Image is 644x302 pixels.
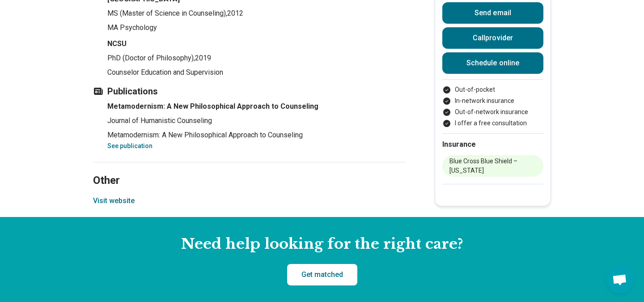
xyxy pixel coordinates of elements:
[442,85,543,128] ul: Payment options
[107,115,406,126] p: Journal of Humanistic Counseling
[93,85,406,98] h3: Publications
[442,52,543,74] a: Schedule online
[107,101,406,112] h4: Metamodernism: A New Philosophical Approach to Counseling
[107,22,406,33] p: MA Psychology
[442,155,543,177] li: Blue Cross Blue Shield – [US_STATE]
[442,27,543,49] button: Callprovider
[442,119,543,128] li: I offer a free consultation
[107,38,406,49] h4: NCSU
[93,152,406,188] h2: Other
[606,266,633,293] div: Open chat
[93,196,135,206] button: Visit website
[287,264,357,285] a: Get matched
[442,96,543,106] li: In-network insurance
[442,2,543,24] button: Send email
[7,235,637,254] h2: Need help looking for the right care?
[107,8,406,19] p: MS (Master of Science in Counseling) , 2012
[107,130,406,140] p: Metamodernism: A New Philosophical Approach to Counseling
[442,107,543,117] li: Out-of-network insurance
[442,139,543,150] h2: Insurance
[107,142,153,149] a: See publication
[442,85,543,94] li: Out-of-pocket
[107,53,406,64] p: PhD (Doctor of Philosophy) , 2019
[107,67,406,78] p: Counselor Education and Supervision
